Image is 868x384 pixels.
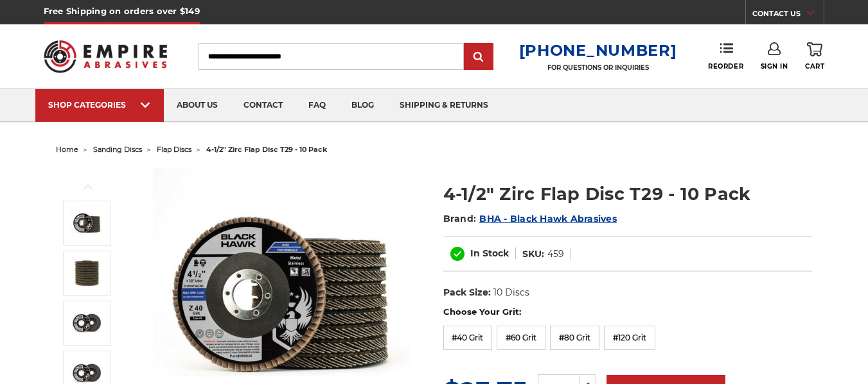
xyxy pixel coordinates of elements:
[547,247,564,261] dd: 459
[443,286,491,299] dt: Pack Size:
[93,145,142,154] a: sanding discs
[44,32,167,80] img: Empire Abrasives
[206,145,327,154] span: 4-1/2" zirc flap disc t29 - 10 pack
[387,89,501,122] a: shipping & returns
[761,62,788,71] span: Sign In
[56,145,78,154] a: home
[71,207,103,239] img: 4.5" Black Hawk Zirconia Flap Disc 10 Pack
[443,213,477,224] span: Brand:
[443,181,812,206] h1: 4-1/2" Zirc Flap Disc T29 - 10 Pack
[479,213,617,224] a: BHA - Black Hawk Abrasives
[71,257,103,289] img: 10 pack of premium black hawk flap discs
[708,42,743,70] a: Reorder
[752,6,824,24] a: CONTACT US
[519,63,677,72] p: FOR QUESTIONS OR INQUIRIES
[339,89,387,122] a: blog
[71,307,103,339] img: 40 grit zirc flap disc
[493,286,529,299] dd: 10 Discs
[522,247,544,261] dt: SKU:
[805,42,824,71] a: Cart
[470,247,509,259] span: In Stock
[296,89,339,122] a: faq
[48,100,151,110] div: SHOP CATEGORIES
[231,89,296,122] a: contact
[73,173,103,201] button: Previous
[519,41,677,60] a: [PHONE_NUMBER]
[466,44,492,70] input: Submit
[164,89,231,122] a: about us
[708,62,743,71] span: Reorder
[443,306,812,319] label: Choose Your Grit:
[805,62,824,71] span: Cart
[157,145,191,154] a: flap discs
